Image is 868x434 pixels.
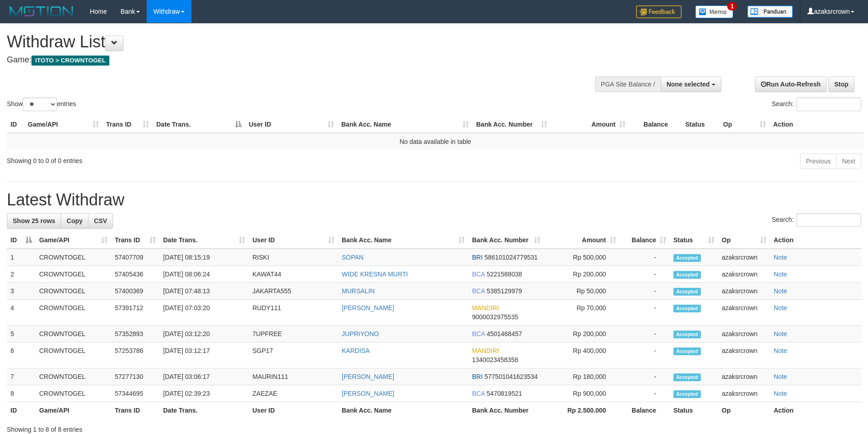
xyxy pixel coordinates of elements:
td: CROWNTOGEL [36,368,111,385]
th: Trans ID: activate to sort column ascending [103,116,153,133]
a: Next [836,153,861,169]
td: 4 [7,300,36,326]
th: Status [670,402,718,419]
th: Trans ID [111,402,159,419]
th: Action [770,232,861,249]
td: [DATE] 08:15:19 [159,249,249,266]
span: MANDIRI [472,347,499,354]
select: Showentries [23,97,57,111]
span: MANDIRI [472,304,499,311]
th: Date Trans.: activate to sort column ascending [159,232,249,249]
td: CROWNTOGEL [36,283,111,300]
th: Game/API [36,402,111,419]
span: None selected [667,81,710,88]
th: Balance [620,402,670,419]
span: BRI [472,373,483,380]
td: Rp 400,000 [544,342,620,368]
td: - [620,300,670,326]
img: panduan.png [747,5,793,18]
td: - [620,342,670,368]
th: Trans ID: activate to sort column ascending [111,232,159,249]
td: 5 [7,326,36,342]
td: 2 [7,266,36,283]
th: Bank Acc. Number [468,402,544,419]
td: azaksrcrown [718,385,770,402]
a: Copy [61,213,88,229]
td: Rp 900,000 [544,385,620,402]
th: User ID: activate to sort column ascending [249,232,338,249]
span: Copy 5221588038 to clipboard [487,271,522,278]
div: PGA Site Balance / [595,77,661,92]
td: 8 [7,385,36,402]
div: Showing 1 to 8 of 8 entries [7,421,861,434]
th: Date Trans.: activate to sort column descending [153,116,245,133]
span: Accepted [673,331,701,338]
th: Balance: activate to sort column ascending [620,232,670,249]
th: Op: activate to sort column ascending [718,232,770,249]
th: Op [718,402,770,419]
span: CSV [94,217,107,225]
td: Rp 200,000 [544,326,620,342]
td: - [620,385,670,402]
span: Copy 4501468457 to clipboard [487,330,522,337]
td: 57344695 [111,385,159,402]
span: Accepted [673,288,701,296]
td: azaksrcrown [718,326,770,342]
button: None selected [661,77,721,92]
td: [DATE] 03:06:17 [159,368,249,385]
td: CROWNTOGEL [36,385,111,402]
td: Rp 200,000 [544,266,620,283]
th: Rp 2.500.000 [544,402,620,419]
td: [DATE] 08:06:24 [159,266,249,283]
td: [DATE] 07:03:20 [159,300,249,326]
span: Copy 5470819521 to clipboard [487,390,522,397]
a: [PERSON_NAME] [342,373,394,380]
a: Note [774,347,787,354]
a: Stop [828,77,854,92]
span: Show 25 rows [13,217,55,225]
th: Balance [629,116,682,133]
span: Accepted [673,271,701,279]
a: CSV [88,213,113,229]
th: ID [7,116,24,133]
a: Note [774,373,787,380]
span: 1 [727,2,737,10]
label: Show entries [7,97,76,111]
th: Status [682,116,719,133]
th: User ID: activate to sort column ascending [245,116,338,133]
td: KAWAT44 [249,266,338,283]
a: [PERSON_NAME] [342,390,394,397]
th: Amount: activate to sort column ascending [551,116,629,133]
a: MURSALIN [342,287,375,295]
th: Bank Acc. Name [338,402,468,419]
span: ITOTO > CROWNTOGEL [31,56,109,66]
span: Copy 9000032975535 to clipboard [472,313,518,321]
td: CROWNTOGEL [36,266,111,283]
td: - [620,326,670,342]
a: Run Auto-Refresh [755,77,827,92]
h1: Latest Withdraw [7,191,861,209]
h1: Withdraw List [7,33,570,51]
span: Copy [67,217,82,225]
span: BCA [472,287,485,295]
img: Button%20Memo.svg [695,5,734,18]
td: - [620,249,670,266]
td: No data available in table [7,133,864,150]
td: azaksrcrown [718,300,770,326]
td: - [620,283,670,300]
td: RISKI [249,249,338,266]
td: - [620,266,670,283]
img: Feedback.jpg [636,5,682,18]
span: Accepted [673,305,701,312]
th: Date Trans. [159,402,249,419]
span: BCA [472,330,485,337]
th: Op: activate to sort column ascending [719,116,770,133]
td: CROWNTOGEL [36,300,111,326]
th: Bank Acc. Number: activate to sort column ascending [473,116,551,133]
th: Game/API: activate to sort column ascending [24,116,103,133]
td: 6 [7,342,36,368]
td: azaksrcrown [718,342,770,368]
td: 3 [7,283,36,300]
span: Accepted [673,254,701,262]
span: Copy 586101024779531 to clipboard [484,254,538,261]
